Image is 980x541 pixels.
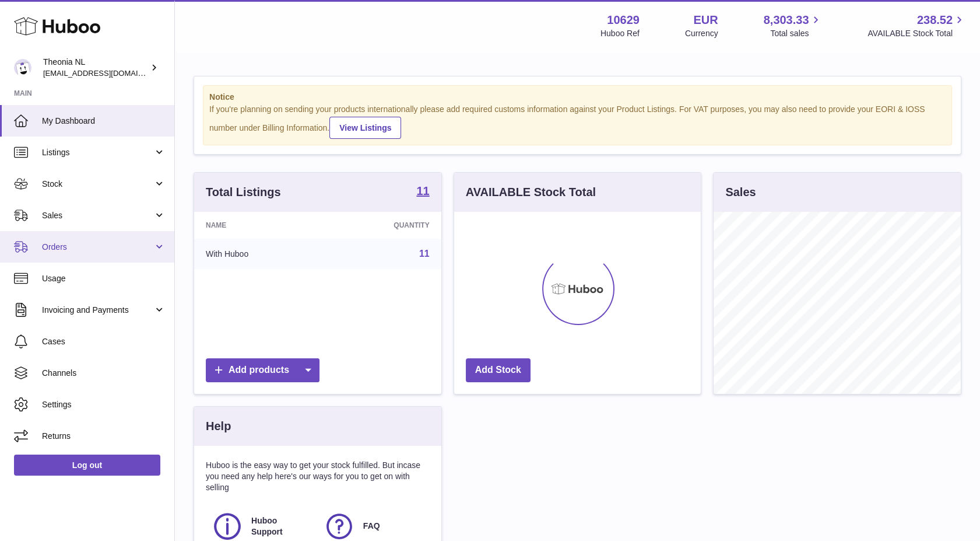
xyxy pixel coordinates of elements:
a: 11 [416,185,429,199]
span: Usage [42,273,166,284]
th: Quantity [324,212,441,239]
strong: EUR [693,12,718,28]
span: 238.52 [917,12,953,28]
span: Stock [42,179,153,190]
img: info@wholesomegoods.eu [14,59,31,76]
span: Channels [42,368,166,379]
span: Invoicing and Payments [42,305,153,316]
a: Add products [206,358,319,382]
a: Log out [14,455,160,476]
h3: Sales [725,184,756,200]
span: [EMAIL_ADDRESS][DOMAIN_NAME] [43,68,171,78]
h3: AVAILABLE Stock Total [466,184,596,200]
a: 11 [419,249,430,259]
h3: Total Listings [206,184,281,200]
span: Orders [42,242,153,253]
span: Sales [42,210,153,221]
span: 8,303.33 [764,12,809,28]
span: Cases [42,336,166,347]
div: Theonia NL [43,57,148,79]
th: Name [194,212,324,239]
a: View Listings [329,117,401,139]
span: AVAILABLE Stock Total [867,28,966,39]
a: Add Stock [466,358,531,382]
span: Listings [42,147,153,158]
a: 8,303.33 Total sales [764,12,823,39]
span: Total sales [770,28,822,39]
span: Returns [42,431,166,442]
div: If you're planning on sending your products internationally please add required customs informati... [209,104,946,139]
span: Settings [42,399,166,410]
div: Currency [685,28,718,39]
td: With Huboo [194,239,324,269]
a: 238.52 AVAILABLE Stock Total [867,12,966,39]
span: My Dashboard [42,116,166,127]
strong: 11 [416,185,429,197]
strong: Notice [209,92,946,103]
h3: Help [206,418,231,434]
span: Huboo Support [251,515,311,537]
strong: 10629 [607,12,640,28]
div: Huboo Ref [600,28,640,39]
span: FAQ [363,521,380,532]
p: Huboo is the easy way to get your stock fulfilled. But incase you need any help here's our ways f... [206,460,430,493]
